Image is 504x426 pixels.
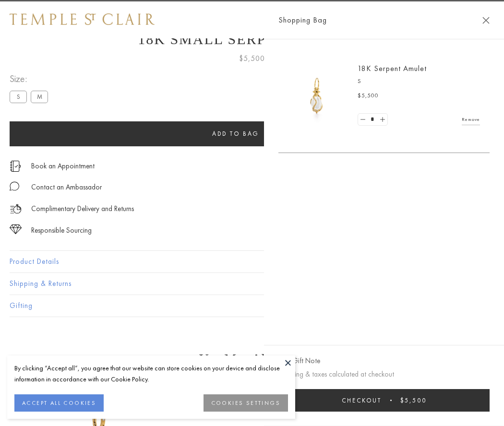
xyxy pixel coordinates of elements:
img: P51836-E11SERPPV [288,67,346,125]
span: $5,500 [358,91,379,101]
button: ACCEPT ALL COOKIES [14,394,104,412]
button: Checkout $5,500 [278,389,490,412]
img: Temple St. Clair [10,13,155,25]
span: $5,500 [400,396,427,404]
button: Add to bag [10,121,462,146]
a: Set quantity to 2 [377,114,387,126]
div: Responsible Sourcing [31,225,92,237]
a: Remove [462,114,480,125]
span: Add to bag [212,130,259,138]
span: Shopping Bag [278,14,327,26]
a: 18K Serpent Amulet [358,63,427,73]
img: icon_sourcing.svg [10,225,22,234]
button: Product Details [10,251,494,272]
img: MessageIcon-01_2.svg [10,181,19,191]
label: M [31,91,48,103]
button: Gifting [10,295,494,317]
button: COOKIES SETTINGS [204,394,288,412]
p: S [358,77,480,86]
a: Book an Appointment [31,161,95,171]
button: Close Shopping Bag [482,17,490,24]
span: $5,500 [239,52,265,65]
img: icon_delivery.svg [10,203,22,215]
h3: You May Also Like [24,351,480,367]
span: Size: [10,71,52,87]
span: Checkout [342,396,382,404]
label: S [10,91,27,103]
a: Set quantity to 0 [358,114,368,126]
div: By clicking “Accept all”, you agree that our website can store cookies on your device and disclos... [14,363,288,385]
h1: 18K Small Serpent Amulet [10,31,494,47]
img: icon_appointment.svg [10,161,21,172]
div: Contact an Ambassador [31,181,102,193]
p: Complimentary Delivery and Returns [31,203,134,215]
button: Add Gift Note [278,355,320,367]
p: Shipping & taxes calculated at checkout [278,368,490,380]
button: Shipping & Returns [10,273,494,295]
